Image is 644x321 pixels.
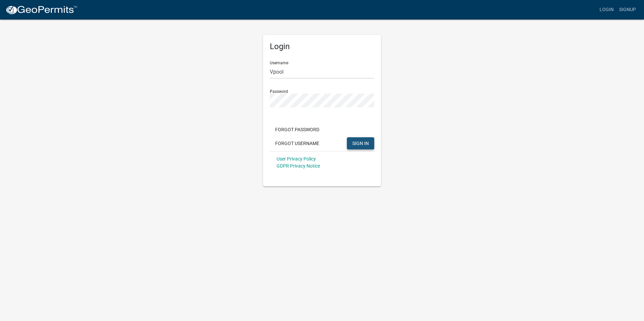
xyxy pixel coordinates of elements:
[616,3,639,16] a: Signup
[270,123,325,136] button: Forgot Password
[270,42,374,51] h5: Login
[277,156,316,162] a: User Privacy Policy
[277,163,320,169] a: GDPR Privacy Notice
[597,3,616,16] a: Login
[352,140,369,146] span: SIGN IN
[347,137,374,149] button: SIGN IN
[270,137,325,149] button: Forgot Username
